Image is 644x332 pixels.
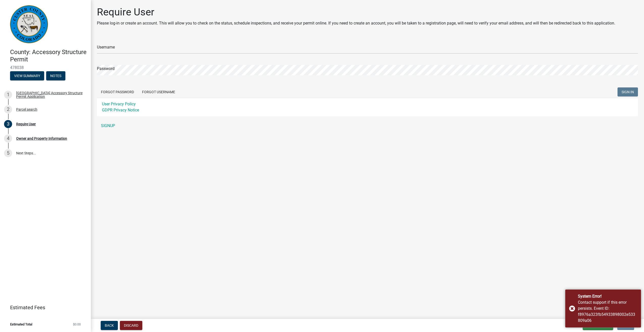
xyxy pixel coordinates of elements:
[10,65,81,70] span: 478038
[10,49,87,63] h4: County: Accessory Structure Permit
[578,299,637,324] div: Contact support if this error persists. Event ID: f8976a323fb54933898002e533809a06
[16,108,37,111] div: Parcel search
[16,137,67,140] div: Owner and Property Information
[46,74,65,78] wm-modal-confirm: Notes
[97,20,615,26] p: Please log-in or create an account. This will allow you to check on the status, schedule inspecti...
[46,71,65,80] button: Notes
[10,323,32,326] span: Estimated Total
[10,5,48,43] img: Custer County, Colorado
[105,323,114,327] span: Back
[73,323,81,326] span: $0.00
[120,321,142,330] button: Discard
[4,302,83,313] a: Estimated Fees
[10,71,44,80] button: View Summary
[622,90,634,94] span: SIGN IN
[4,91,12,99] div: 1
[4,120,12,128] div: 3
[101,321,118,330] button: Back
[618,87,638,97] button: SIGN IN
[4,134,12,143] div: 4
[97,6,615,18] h1: Require User
[16,122,36,126] div: Require User
[97,87,138,97] button: Forgot Password
[578,293,637,299] div: System Error!
[97,121,638,131] a: SIGNUP
[16,91,83,98] div: [GEOGRAPHIC_DATA] Accessory Structure Permit Application
[138,87,179,97] button: Forgot Username
[102,102,136,106] a: User Privacy Policy
[4,105,12,113] div: 2
[4,149,12,157] div: 5
[10,74,44,78] wm-modal-confirm: Summary
[102,108,139,112] a: GDPR Privacy Notice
